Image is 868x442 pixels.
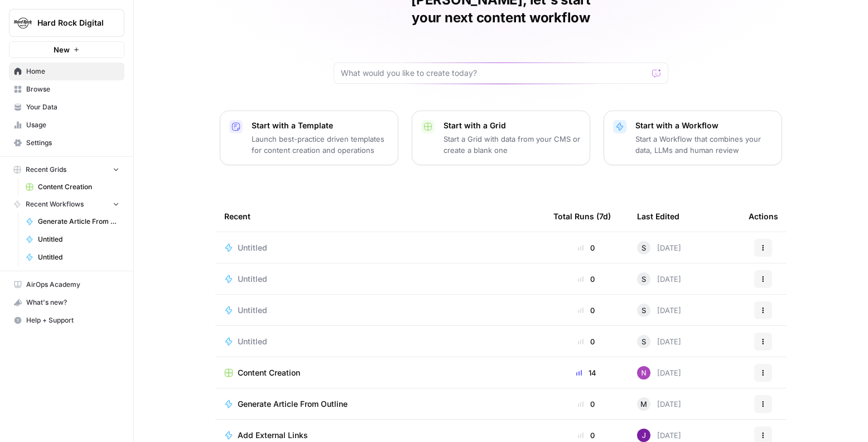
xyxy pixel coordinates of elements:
div: [DATE] [637,272,681,286]
span: Untitled [238,273,267,285]
div: [DATE] [637,335,681,348]
span: Your Data [26,102,119,112]
div: What's new? [9,294,124,311]
a: Untitled [224,336,536,347]
span: Usage [26,120,119,130]
div: [DATE] [637,366,681,379]
button: What's new? [9,294,124,311]
a: Home [9,63,124,80]
span: Home [26,66,119,76]
span: Hard Rock Digital [37,17,105,28]
span: Content Creation [238,367,300,378]
span: Settings [26,138,119,148]
button: Start with a GridStart a Grid with data from your CMS or create a blank one [412,110,590,165]
span: Browse [26,84,119,94]
span: Untitled [238,305,267,316]
div: [DATE] [637,429,681,442]
span: Generate Article From Outline [38,217,119,227]
span: Untitled [238,242,267,253]
span: Help + Support [26,315,119,325]
div: 0 [553,305,619,316]
a: Settings [9,134,124,152]
div: Recent [224,201,536,232]
a: AirOps Academy [9,276,124,294]
p: Start a Workflow that combines your data, LLMs and human review [635,133,773,156]
span: S [642,273,646,285]
span: Content Creation [38,182,119,192]
div: 0 [553,273,619,285]
a: Untitled [21,248,124,266]
button: Start with a TemplateLaunch best-practice driven templates for content creation and operations [220,110,398,165]
a: Untitled [224,242,536,253]
span: Generate Article From Outline [238,398,348,410]
span: Untitled [38,234,119,244]
p: Start with a Grid [443,120,581,131]
img: Hard Rock Digital Logo [13,13,33,33]
button: New [9,41,124,58]
a: Untitled [224,305,536,316]
button: Workspace: Hard Rock Digital [9,9,124,37]
div: Total Runs (7d) [553,201,611,232]
div: 0 [553,242,619,253]
div: Last Edited [637,201,679,232]
a: Untitled [21,230,124,248]
img: i23r1xo0cfkslokfnq6ad0n0tfrv [637,366,650,379]
button: Start with a WorkflowStart a Workflow that combines your data, LLMs and human review [604,110,782,165]
button: Help + Support [9,311,124,329]
div: 0 [553,430,619,441]
span: Recent Grids [26,165,66,175]
p: Start with a Workflow [635,120,773,131]
a: Generate Article From Outline [21,213,124,230]
a: Your Data [9,98,124,116]
input: What would you like to create today? [341,68,648,79]
a: Browse [9,80,124,98]
a: Usage [9,116,124,134]
span: Untitled [38,252,119,262]
a: Content Creation [224,367,536,378]
p: Launch best-practice driven templates for content creation and operations [252,133,389,156]
span: Recent Workflows [26,199,84,209]
span: M [640,398,647,410]
div: 0 [553,398,619,410]
div: Actions [749,201,778,232]
a: Generate Article From Outline [224,398,536,410]
span: S [642,336,646,347]
span: Add External Links [238,430,308,441]
button: Recent Grids [9,161,124,178]
span: AirOps Academy [26,280,119,290]
a: Content Creation [21,178,124,196]
span: Untitled [238,336,267,347]
span: S [642,305,646,316]
p: Start a Grid with data from your CMS or create a blank one [443,133,581,156]
span: S [642,242,646,253]
div: [DATE] [637,241,681,254]
div: [DATE] [637,397,681,411]
p: Start with a Template [252,120,389,131]
span: New [54,44,70,55]
a: Untitled [224,273,536,285]
div: 0 [553,336,619,347]
img: nj1ssy6o3lyd6ijko0eoja4aphzn [637,429,650,442]
div: 14 [553,367,619,378]
button: Recent Workflows [9,196,124,213]
div: [DATE] [637,304,681,317]
a: Add External Links [224,430,536,441]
